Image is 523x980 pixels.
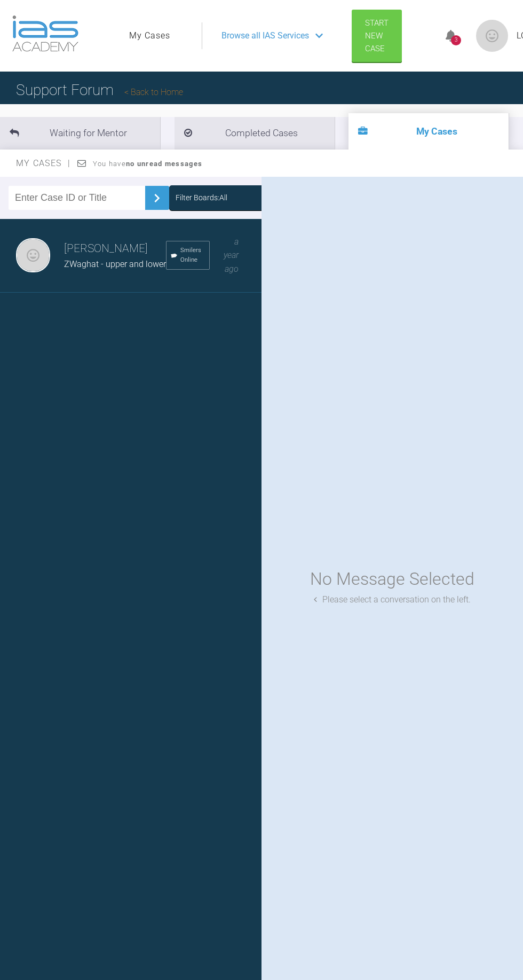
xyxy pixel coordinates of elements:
li: My Cases [348,113,509,150]
span: a year ago [224,237,239,274]
strong: no unread messages [126,160,202,168]
img: chevronRight.28bd32b0.svg [148,190,165,207]
div: Please select a conversation on the left. [314,593,471,607]
span: Browse all IAS Services [221,29,309,43]
div: Filter Boards: All [176,192,227,203]
span: My Cases [16,158,71,168]
h3: [PERSON_NAME] [64,240,166,258]
img: logo-light.3e3ef733.png [12,15,78,52]
img: profile.png [476,20,508,52]
a: Back to Home [124,87,183,97]
div: No Message Selected [310,566,474,593]
span: Start New Case [365,18,389,53]
li: Completed Cases [175,117,335,150]
span: ZWaghat - upper and lower [64,259,166,269]
a: Start New Case [352,10,402,62]
h1: Support Forum [16,79,183,103]
div: 3 [451,35,461,45]
span: Smilers Online [180,246,205,265]
img: Rukayya Waghat [16,238,50,272]
input: Enter Case ID or Title [9,186,145,210]
span: You have [93,160,202,168]
a: My Cases [129,29,170,43]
